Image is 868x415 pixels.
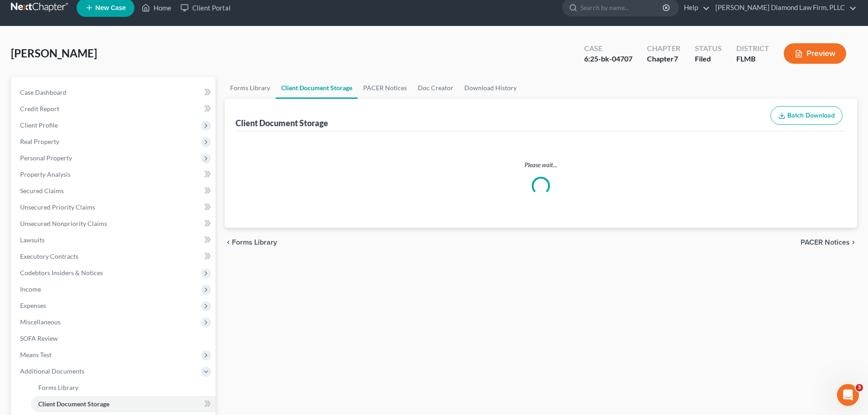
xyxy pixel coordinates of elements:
div: 6:25-bk-04707 [584,54,632,64]
div: Filed [695,54,722,64]
a: Case Dashboard [13,84,216,101]
a: Forms Library [225,77,276,99]
a: Unsecured Priority Claims [13,199,216,215]
span: Forms Library [38,384,78,391]
span: Unsecured Nonpriority Claims [20,220,107,227]
div: Status [695,43,722,54]
a: Executory Contracts [13,248,216,265]
span: Means Test [20,351,51,359]
a: SOFA Review [13,330,216,347]
span: Expenses [20,302,46,309]
div: FLMB [736,54,769,64]
span: 7 [674,54,678,63]
a: Forms Library [31,379,216,396]
span: Income [20,285,41,293]
div: District [736,43,769,54]
button: chevron_left Forms Library [225,239,277,246]
span: Forms Library [232,239,277,246]
span: 3 [856,384,863,391]
span: Lawsuits [20,236,45,244]
a: Download History [459,77,522,99]
button: Preview [784,43,846,64]
span: [PERSON_NAME] [11,46,97,60]
span: PACER Notices [801,239,850,246]
span: Personal Property [20,154,72,162]
span: Credit Report [20,105,59,113]
div: Client Document Storage [236,118,328,128]
span: Batch Download [787,112,835,119]
span: Client Document Storage [38,400,109,408]
div: Chapter [647,43,680,54]
span: Additional Documents [20,367,84,375]
button: PACER Notices chevron_right [801,239,857,246]
a: PACER Notices [358,77,412,99]
div: Chapter [647,54,680,64]
span: Executory Contracts [20,252,78,260]
span: Secured Claims [20,187,64,195]
a: Lawsuits [13,232,216,248]
span: Case Dashboard [20,88,67,96]
a: Secured Claims [13,183,216,199]
span: Unsecured Priority Claims [20,203,95,211]
p: Please wait... [237,160,844,169]
a: Client Document Storage [276,77,358,99]
iframe: Intercom live chat [837,384,859,406]
div: Case [584,43,632,54]
button: Batch Download [770,106,842,125]
span: Client Profile [20,121,58,129]
a: Client Document Storage [31,396,216,412]
a: Unsecured Nonpriority Claims [13,215,216,232]
i: chevron_left [225,239,232,246]
span: Codebtors Insiders & Notices [20,269,103,277]
i: chevron_right [850,239,857,246]
a: Doc Creator [412,77,459,99]
span: Real Property [20,138,59,145]
span: Property Analysis [20,170,71,178]
span: New Case [95,5,126,11]
span: SOFA Review [20,334,58,342]
span: Miscellaneous [20,318,61,326]
a: Credit Report [13,101,216,117]
a: Property Analysis [13,166,216,183]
